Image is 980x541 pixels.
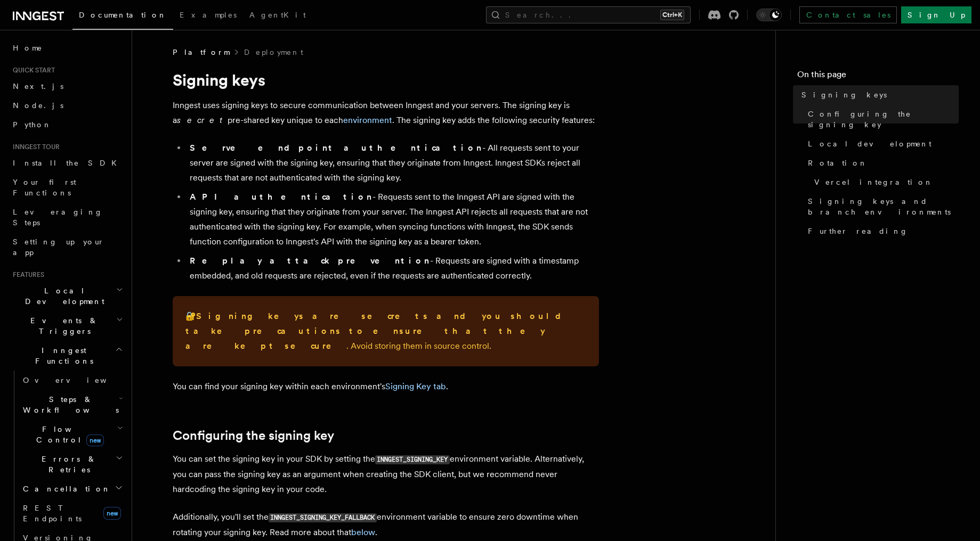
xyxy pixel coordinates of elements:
[13,101,63,110] span: Node.js
[23,376,133,384] span: Overview
[13,237,104,257] span: Setting up your app
[190,143,482,153] strong: Serve endpoint authentication
[804,104,959,134] a: Configuring the signing key
[9,115,125,134] a: Python
[86,435,104,446] span: new
[9,341,125,371] button: Inngest Functions
[9,66,55,75] span: Quick start
[19,420,125,449] button: Flow Controlnew
[797,85,959,104] a: Signing keys
[19,479,125,498] button: Cancellation
[9,345,115,366] span: Inngest Functions
[190,192,372,202] strong: API authentication
[9,96,125,115] a: Node.js
[19,390,125,420] button: Steps & Workflows
[13,82,63,91] span: Next.js
[9,173,125,202] a: Your first Functions
[269,513,377,522] code: INNGEST_SIGNING_KEY_FALLBACK
[103,507,121,520] span: new
[375,455,450,464] code: INNGEST_SIGNING_KEY
[19,424,117,445] span: Flow Control
[173,3,243,29] a: Examples
[185,309,586,354] p: 🔐 . Avoid storing them in source control.
[177,115,228,125] em: secret
[13,159,123,167] span: Install the SDK
[19,454,116,475] span: Errors & Retries
[173,510,599,540] p: Additionally, you'll set the environment variable to ensure zero downtime when rotating your sign...
[19,449,125,479] button: Errors & Retries
[9,281,125,311] button: Local Development
[9,315,116,337] span: Events & Triggers
[660,10,684,20] kbd: Ctrl+K
[19,371,125,390] a: Overview
[19,394,119,415] span: Steps & Workflows
[187,141,599,185] li: - All requests sent to your server are signed with the signing key, ensuring that they originate ...
[187,253,599,283] li: - Requests are signed with a timestamp embedded, and old requests are rejected, even if the reque...
[9,202,125,232] a: Leveraging Steps
[13,178,76,197] span: Your first Functions
[9,153,125,173] a: Install the SDK
[9,38,125,58] a: Home
[72,3,173,30] a: Documentation
[810,173,959,192] a: Vercel integration
[187,190,599,249] li: - Requests sent to the Inngest API are signed with the signing key, ensuring that they originate ...
[13,120,52,129] span: Python
[9,232,125,262] a: Setting up your app
[804,134,959,153] a: Local development
[9,311,125,341] button: Events & Triggers
[173,47,229,58] span: Platform
[901,6,971,23] a: Sign Up
[243,3,312,29] a: AgentKit
[808,226,908,236] span: Further reading
[804,192,959,222] a: Signing keys and branch environments
[801,89,887,100] span: Signing keys
[808,196,959,217] span: Signing keys and branch environments
[249,11,306,19] span: AgentKit
[756,9,782,21] button: Toggle dark mode
[79,11,167,19] span: Documentation
[180,11,237,19] span: Examples
[385,381,446,391] a: Signing Key tab
[486,6,691,23] button: Search...Ctrl+K
[23,504,82,523] span: REST Endpoints
[351,527,375,537] a: below
[19,483,111,494] span: Cancellation
[9,270,44,279] span: Features
[173,98,599,128] p: Inngest uses signing keys to secure communication between Inngest and your servers. The signing k...
[19,498,125,528] a: REST Endpointsnew
[190,256,430,266] strong: Replay attack prevention
[185,311,570,351] strong: Signing keys are secrets and you should take precautions to ensure that they are kept secure
[804,222,959,241] a: Further reading
[173,428,334,443] a: Configuring the signing key
[9,285,116,307] span: Local Development
[173,70,599,89] h1: Signing keys
[244,47,303,58] a: Deployment
[797,68,959,85] h4: On this page
[9,143,60,151] span: Inngest tour
[9,77,125,96] a: Next.js
[13,208,103,227] span: Leveraging Steps
[799,6,897,23] a: Contact sales
[173,379,599,394] p: You can find your signing key within each environment's .
[343,115,392,125] a: environment
[173,452,599,497] p: You can set the signing key in your SDK by setting the environment variable. Alternatively, you c...
[804,153,959,173] a: Rotation
[808,158,868,168] span: Rotation
[814,177,933,187] span: Vercel integration
[808,109,959,130] span: Configuring the signing key
[808,138,932,149] span: Local development
[13,43,43,53] span: Home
